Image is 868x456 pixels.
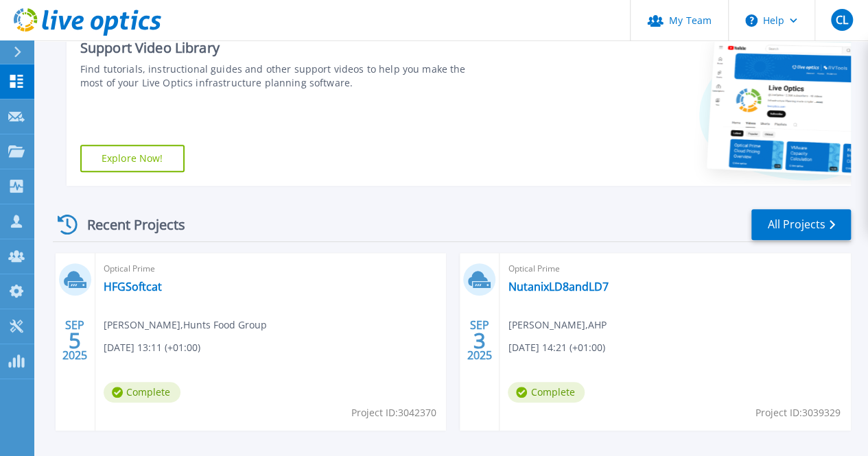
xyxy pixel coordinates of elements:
[835,14,847,25] span: CL
[755,405,841,420] span: Project ID: 3039329
[104,261,438,276] span: Optical Prime
[351,405,436,420] span: Project ID: 3042370
[104,340,200,355] span: [DATE] 13:11 (+01:00)
[473,335,486,346] span: 3
[508,382,585,403] span: Complete
[751,209,851,240] a: All Projects
[508,280,608,293] a: NutanixLD8andLD7
[62,315,88,365] div: SEP 2025
[80,145,185,172] a: Explore Now!
[104,382,180,403] span: Complete
[508,340,605,355] span: [DATE] 14:21 (+01:00)
[80,39,488,57] div: Support Video Library
[53,208,204,241] div: Recent Projects
[80,62,488,90] div: Find tutorials, instructional guides and other support videos to help you make the most of your L...
[508,261,843,276] span: Optical Prime
[104,280,162,293] a: HFGSoftcat
[104,317,267,333] span: [PERSON_NAME] , Hunts Food Group
[467,315,493,365] div: SEP 2025
[69,335,81,346] span: 5
[508,317,606,333] span: [PERSON_NAME] , AHP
